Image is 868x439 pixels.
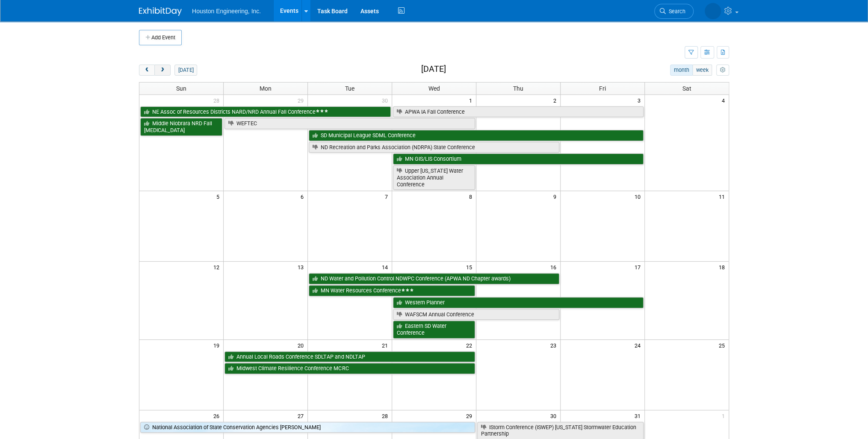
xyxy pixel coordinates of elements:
a: SD Municipal League SDML Conference [309,130,643,141]
span: 9 [552,191,560,202]
span: Mon [260,85,272,92]
span: 15 [465,262,476,272]
a: MN GIS/LIS Consortium [393,153,644,165]
span: Thu [513,85,523,92]
span: Tue [345,85,354,92]
span: 19 [213,340,223,351]
span: Search [666,8,685,15]
a: ND Water and Pollution Control NDWPC Conference (APWA ND Chapter awards) [309,273,559,284]
span: 22 [465,340,476,351]
span: 12 [213,262,223,272]
span: 28 [381,410,392,421]
span: 16 [549,262,560,272]
a: WAFSCM Annual Conference [393,309,559,320]
span: 5 [216,191,223,202]
a: Midwest Climate Resilience Conference MCRC [224,363,475,374]
span: 26 [213,410,223,421]
span: 17 [634,262,644,272]
span: 4 [721,95,729,106]
a: Search [654,4,694,19]
span: 21 [381,340,392,351]
a: Upper [US_STATE] Water Association Annual Conference [393,165,475,190]
span: 1 [468,95,476,106]
span: 7 [384,191,392,202]
span: 14 [381,262,392,272]
span: 1 [721,410,729,421]
button: prev [139,65,155,76]
span: 27 [297,410,307,421]
span: Sun [176,85,186,92]
a: MN Water Resources Conference [309,285,475,296]
a: ND Recreation and Parks Association (NDRPA) State Conference [309,142,559,153]
a: National Association of State Conservation Agencies [PERSON_NAME] [140,422,475,433]
img: Heidi Joarnt [705,3,721,19]
img: ExhibitDay [139,7,182,16]
span: 25 [718,340,729,351]
span: 2 [552,95,560,106]
span: Fri [599,85,606,92]
span: 29 [297,95,307,106]
a: Middle Niobrara NRD Fall [MEDICAL_DATA] [140,118,222,136]
button: myCustomButton [716,65,729,76]
span: 11 [718,191,729,202]
span: 23 [549,340,560,351]
h2: [DATE] [421,65,446,74]
span: 30 [549,410,560,421]
a: NE Assoc of Resources Districts NARD/NRD Annual Fall Conference [140,106,391,118]
a: Eastern SD Water Conference [393,321,475,338]
a: WEFTEC [224,118,475,129]
span: 24 [634,340,644,351]
button: week [692,65,712,76]
span: 3 [637,95,644,106]
a: Annual Local Roads Conference SDLTAP and NDLTAP [224,351,475,362]
span: 8 [468,191,476,202]
button: Add Event [139,30,182,45]
button: next [154,65,170,76]
span: 30 [381,95,392,106]
button: month [670,65,693,76]
span: 6 [300,191,307,202]
span: Sat [682,85,691,92]
span: 13 [297,262,307,272]
span: 20 [297,340,307,351]
span: 18 [718,262,729,272]
span: Wed [428,85,440,92]
span: Houston Engineering, Inc. [192,8,261,15]
span: 10 [634,191,644,202]
a: Western Planner [393,297,644,308]
span: 31 [634,410,644,421]
button: [DATE] [174,65,197,76]
a: APWA IA Fall Conference [393,106,644,118]
i: Personalize Calendar [720,68,725,73]
span: 29 [465,410,476,421]
span: 28 [213,95,223,106]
